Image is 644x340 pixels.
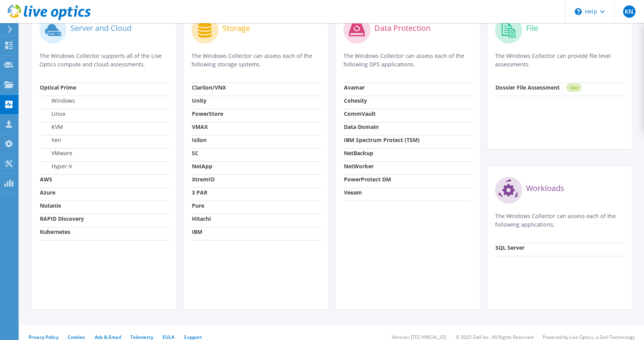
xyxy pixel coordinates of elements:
[374,24,430,32] label: Data Protection
[570,86,578,90] tspan: NEW!
[40,228,70,235] strong: Kubernetes
[623,5,635,18] span: KN
[192,123,208,130] strong: VMAX
[344,97,367,104] strong: Cohesity
[495,244,524,251] strong: SQL Server
[40,84,76,91] strong: Optical Prime
[192,110,223,117] strong: PowerStore
[192,149,198,157] strong: SC
[40,110,65,118] label: Linux
[344,110,376,117] strong: CommVault
[40,97,75,105] label: Windows
[192,215,211,222] strong: Hitachi
[192,97,207,104] strong: Unity
[495,52,624,69] p: The Windows Collector can provide file level assessments.
[344,136,420,144] strong: IBM Spectrum Protect (TSM)
[40,149,72,157] label: VMware
[40,215,84,222] strong: RAPID Discovery
[40,202,61,209] strong: Nutanix
[495,212,624,229] p: The Windows Collector can assess each of the following applications.
[344,84,365,91] strong: Avamar
[40,136,61,144] label: Xen
[344,176,391,183] strong: PowerProtect DM
[495,84,560,91] strong: Dossier File Assessment
[344,123,379,130] strong: Data Domain
[344,162,374,170] strong: NetWorker
[40,162,72,170] label: Hyper-V
[40,123,63,131] label: KVM
[40,176,52,183] strong: AWS
[40,189,55,196] strong: Azure
[192,84,226,91] strong: Clariion/VNX
[191,52,320,69] p: The Windows Collector can assess each of the following storage systems.
[343,52,472,69] p: The Windows Collector can assess each of the following DPS applications.
[192,189,207,196] strong: 3 PAR
[344,189,362,196] strong: Veeam
[192,228,202,235] strong: IBM
[526,24,538,32] label: File
[39,52,168,69] p: The Windows Collector supports all of the Live Optics compute and cloud assessments.
[70,24,132,32] label: Server and Cloud
[192,176,215,183] strong: XtremIO
[344,149,373,157] strong: NetBackup
[222,24,250,32] label: Storage
[192,202,204,209] strong: Pure
[192,162,212,170] strong: NetApp
[192,136,207,144] strong: Isilon
[526,184,564,192] label: Workloads
[575,8,582,15] svg: \n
